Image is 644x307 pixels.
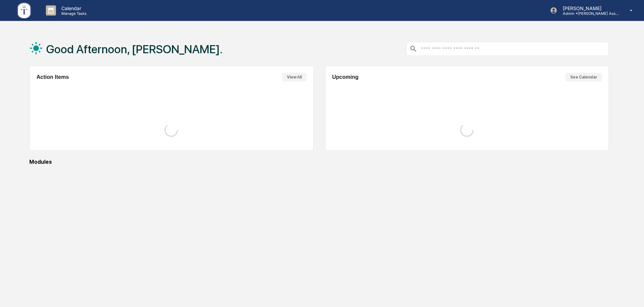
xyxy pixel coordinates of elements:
p: [PERSON_NAME] [557,5,620,11]
div: Modules [29,159,609,165]
p: Admin • [PERSON_NAME] Asset Management LLC [557,11,620,16]
button: See Calendar [565,73,602,82]
p: Calendar [56,5,90,11]
h2: Upcoming [332,74,358,80]
h2: Action Items [36,74,69,80]
img: logo [16,1,32,20]
h1: Good Afternoon, [PERSON_NAME]. [46,42,223,56]
button: View All [282,73,306,82]
p: Manage Tasks [56,11,90,16]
